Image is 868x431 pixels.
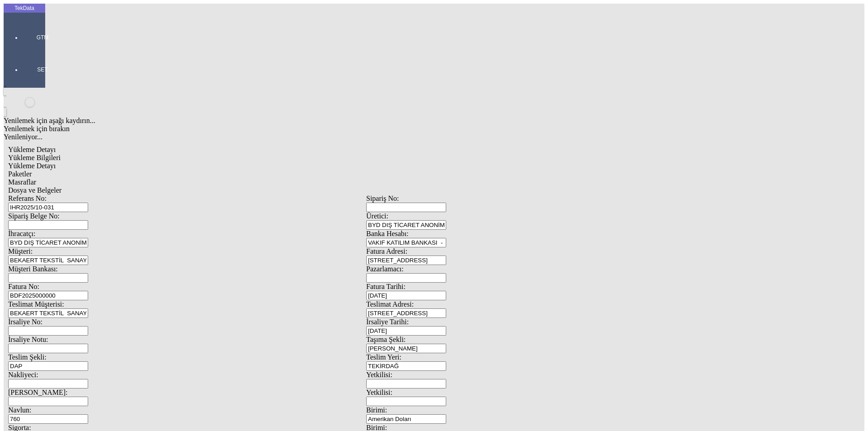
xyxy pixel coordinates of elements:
span: Masraflar [8,178,36,186]
span: Sipariş No: [366,194,399,202]
span: Fatura No: [8,283,39,290]
span: Sipariş Belge No: [8,212,60,220]
span: Pazarlamacı: [366,265,404,273]
div: Yenileniyor... [4,133,729,141]
span: Nakliyeci: [8,371,38,379]
span: Yükleme Bilgileri [8,154,61,161]
span: Müşteri: [8,247,33,255]
span: İhracatçı: [8,230,35,237]
span: Teslim Şekli: [8,353,47,361]
span: GTM [29,34,56,41]
span: Üretici: [366,212,388,220]
span: Yetkilisi: [366,388,392,396]
span: Teslimat Müşterisi: [8,300,64,308]
span: Teslim Yeri: [366,353,401,361]
span: Birimi: [366,406,387,414]
span: İrsaliye Tarihi: [366,318,409,326]
span: İrsaliye No: [8,318,42,326]
span: Teslimat Adresi: [366,300,414,308]
span: Paketler [8,170,32,178]
div: Yenilemek için aşağı kaydırın... [4,117,729,125]
div: TekData [4,5,45,12]
span: [PERSON_NAME]: [8,388,68,396]
span: Yükleme Detayı [8,162,56,170]
span: Taşıma Şekli: [366,336,406,343]
span: SET [29,66,56,73]
span: Navlun: [8,406,32,414]
span: İrsaliye Notu: [8,336,48,343]
span: Banka Hesabı: [366,230,409,237]
span: Fatura Adresi: [366,247,407,255]
span: Yükleme Detayı [8,146,56,153]
span: Referans No: [8,194,47,202]
span: Dosya ve Belgeler [8,186,61,194]
span: Fatura Tarihi: [366,283,406,290]
span: Yetkilisi: [366,371,392,379]
span: Müşteri Bankası: [8,265,58,273]
div: Yenilemek için bırakın [4,125,729,133]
